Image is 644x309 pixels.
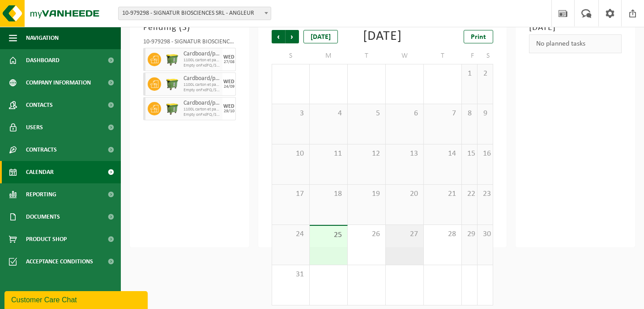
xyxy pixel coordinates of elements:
a: Print [464,30,493,43]
span: 2 [482,69,488,79]
span: Reporting [26,183,56,206]
div: 27/08 [224,60,235,64]
span: Empty onFxdFQ/SCOT (incl Tpt, Trtmt) - COMP [183,88,220,93]
span: 22 [466,189,473,199]
span: Next [286,30,299,43]
span: 23 [482,189,488,199]
span: 29 [466,229,473,239]
img: WB-1100-HPE-GN-50 [166,102,179,115]
span: Navigation [26,27,59,49]
span: 1100L carton et papier, non-conditionné (industriel) [183,107,220,112]
span: 7 [428,109,457,119]
td: S [272,48,310,64]
span: 19 [352,189,381,199]
div: 24/09 [224,85,235,89]
span: 1 [466,69,473,79]
span: 13 [390,149,419,159]
h3: [DATE] [529,21,622,34]
span: Company information [26,72,91,94]
span: 20 [390,189,419,199]
span: 14 [428,149,457,159]
span: Previous [272,30,285,43]
span: 3 [182,23,187,32]
iframe: chat widget [4,289,149,309]
div: 29/10 [224,109,235,114]
span: Product Shop [26,228,67,250]
span: Contacts [26,94,53,116]
span: Users [26,116,43,139]
span: Documents [26,206,60,228]
div: WED [223,55,235,60]
span: Empty onFxdFQ/SCOT (incl Tpt, Trtmt) - COMP [183,63,220,68]
span: 6 [390,109,419,119]
div: WED [223,79,235,85]
span: Acceptance conditions [26,250,93,273]
span: 31 [277,270,305,279]
span: 21 [428,189,457,199]
td: S [478,48,493,64]
span: 5 [352,109,381,119]
span: 16 [482,149,488,159]
span: 24 [277,229,305,239]
span: 8 [466,109,473,119]
span: 30 [482,229,488,239]
span: Cardboard/paper, loose (companies) [183,51,220,58]
span: Dashboard [26,49,60,72]
span: 10 [277,149,305,159]
td: T [348,48,386,64]
div: [DATE] [303,30,338,43]
div: WED [223,104,235,109]
div: [DATE] [363,30,402,43]
span: Cardboard/paper, loose (companies) [183,75,220,82]
h3: Pending ( ) [143,21,236,34]
span: Cardboard/paper, loose (companies) [183,100,220,107]
span: 4 [314,109,343,119]
span: 3 [277,109,305,119]
span: 15 [466,149,473,159]
span: 18 [314,189,343,199]
td: T [424,48,462,64]
span: 10-979298 - SIGNATUR BIOSCIENCES SRL - ANGLEUR [118,7,271,20]
span: 27 [390,229,419,239]
td: F [462,48,478,64]
span: 1100L carton et papier, non-conditionné (industriel) [183,82,220,88]
img: WB-1100-HPE-GN-50 [166,53,179,66]
span: 28 [428,229,457,239]
td: M [310,48,348,64]
span: Empty onFxdFQ/SCOT (incl Tpt, Trtmt) - COMP [183,112,220,118]
span: 9 [482,109,488,119]
span: 1100L carton et papier, non-conditionné (industriel) [183,58,220,63]
span: 26 [352,229,381,239]
span: Print [471,34,486,41]
span: Calendar [26,161,54,183]
span: Contracts [26,139,57,161]
span: 10-979298 - SIGNATUR BIOSCIENCES SRL - ANGLEUR [119,7,271,20]
span: 11 [314,149,343,159]
span: 17 [277,189,305,199]
div: 10-979298 - SIGNATUR BIOSCIENCES SRL - ANGLEUR [143,39,236,48]
span: 25 [314,230,343,240]
div: No planned tasks [529,34,622,53]
img: WB-1100-HPE-GN-50 [166,77,179,91]
span: 12 [352,149,381,159]
td: W [386,48,424,64]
